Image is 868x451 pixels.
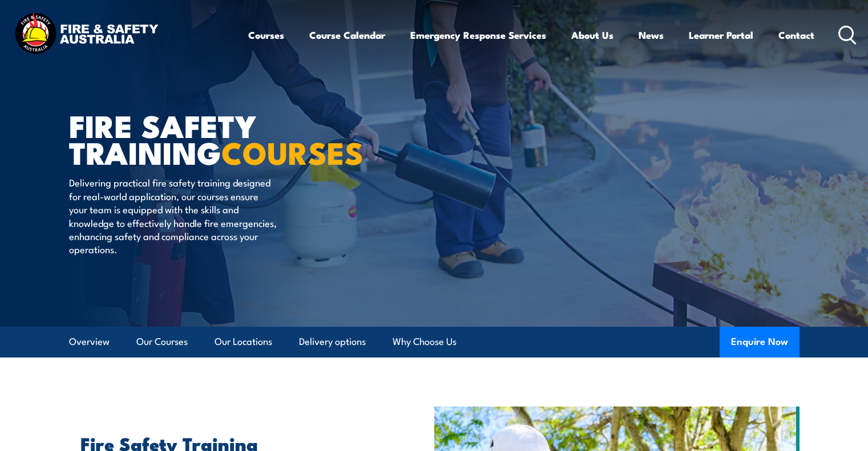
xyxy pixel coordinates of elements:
a: Our Courses [136,327,188,357]
h2: Fire Safety Training [80,435,382,451]
a: News [639,20,664,50]
button: Enquire Now [720,327,800,357]
a: Emergency Response Services [410,20,546,50]
a: About Us [571,20,613,50]
a: Learner Portal [689,20,753,50]
a: Contact [778,20,814,50]
a: Overview [69,327,110,357]
a: Course Calendar [309,20,385,50]
a: Delivery options [299,327,366,357]
a: Our Locations [215,327,272,357]
a: Courses [248,20,284,50]
a: Why Choose Us [393,327,457,357]
h1: FIRE SAFETY TRAINING [69,112,351,165]
p: Delivering practical fire safety training designed for real-world application, our courses ensure... [69,176,277,255]
strong: COURSES [221,128,364,175]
